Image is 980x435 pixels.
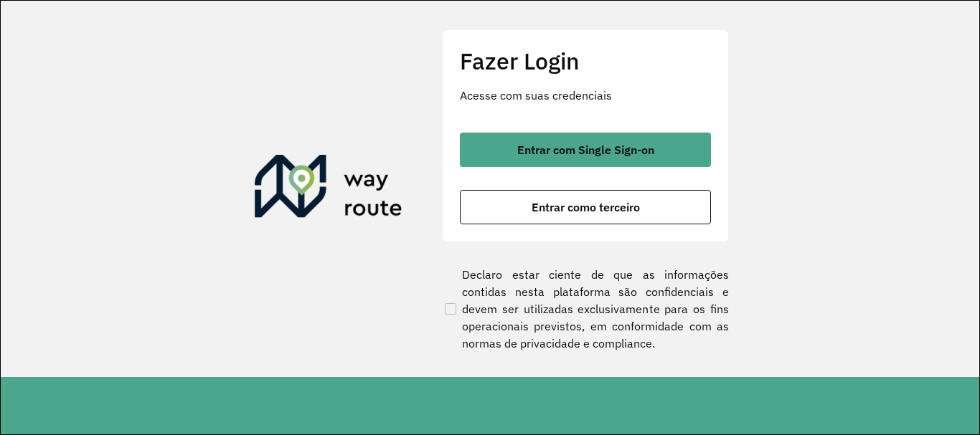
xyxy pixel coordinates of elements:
button: button [460,133,711,167]
button: button [460,190,711,224]
p: Acesse com suas credenciais [460,87,711,104]
h2: Fazer Login [460,47,711,75]
img: Roteirizador AmbevTech [255,155,402,224]
label: Declaro estar ciente de que as informações contidas nesta plataforma são confidenciais e devem se... [442,266,729,352]
span: Entrar como terceiro [532,201,640,213]
span: Entrar com Single Sign-on [517,144,654,156]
